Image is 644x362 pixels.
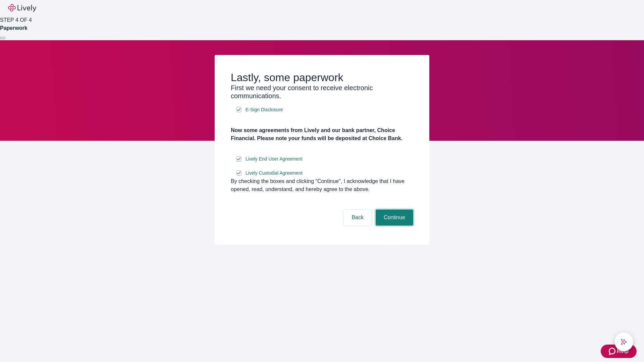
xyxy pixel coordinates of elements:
[601,345,637,358] button: Zendesk support iconHelp
[244,169,304,177] a: e-sign disclosure document
[244,155,304,163] a: e-sign disclosure document
[231,126,413,142] h4: Now some agreements from Lively and our bank partner, Choice Financial. Please note your funds wi...
[617,347,629,355] span: Help
[376,209,413,226] button: Continue
[231,84,413,100] h3: First we need your consent to receive electronic communications.
[343,209,372,226] button: Back
[621,339,627,345] svg: Lively AI Assistant
[231,71,413,84] h2: Lastly, some paperwork
[246,156,303,163] span: Lively End User Agreement
[8,4,36,12] img: Lively
[244,106,284,114] a: e-sign disclosure document
[609,347,617,355] svg: Zendesk support icon
[246,170,303,177] span: Lively Custodial Agreement
[231,177,413,193] div: By checking the boxes and clicking “Continue", I acknowledge that I have opened, read, understand...
[614,333,633,351] button: chat
[246,106,283,113] span: E-Sign Disclosure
